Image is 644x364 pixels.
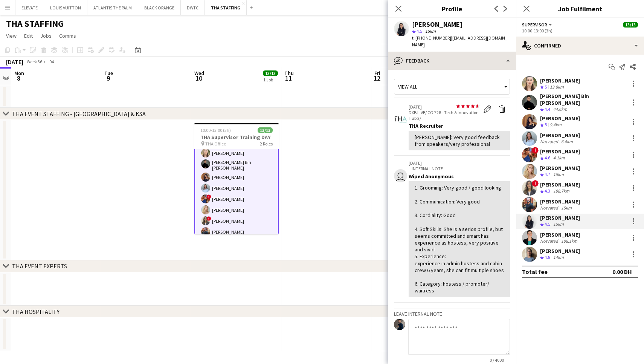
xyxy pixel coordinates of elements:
[200,127,231,133] span: 10:00-13:00 (3h)
[409,110,480,121] p: DXB LIVE/ COP 28 - Tech & Innovation Hub 2/
[283,74,294,83] span: 11
[37,31,55,41] a: Jobs
[47,59,54,64] div: +04
[417,28,422,34] span: 4.5
[193,74,204,83] span: 10
[138,0,181,15] button: BLACK ORANGE
[552,188,571,194] div: 108.7km
[40,32,52,39] span: Jobs
[12,110,146,118] div: THA EVENT STAFFING - [GEOGRAPHIC_DATA] & KSA
[540,93,626,106] div: [PERSON_NAME] Bin [PERSON_NAME]
[6,18,64,29] h1: THA STAFFING
[540,115,580,122] div: [PERSON_NAME]
[263,70,278,76] span: 13/13
[24,32,33,39] span: Edit
[373,74,380,83] span: 12
[194,134,279,273] app-card-role: Supervisor11/1110:00-13:00 (3h)[PERSON_NAME][PERSON_NAME] Bin [PERSON_NAME][PERSON_NAME][PERSON_N...
[398,83,417,90] span: View all
[15,0,44,15] button: ELEVATE
[409,166,510,171] p: – INTERNAL NOTE
[25,59,44,64] span: Week 36
[424,28,437,34] span: 15km
[205,141,226,147] span: THA Office
[552,171,565,178] div: 15km
[263,77,278,83] div: 1 Job
[522,22,547,28] span: Supervisor
[258,127,273,133] span: 13/13
[545,188,550,194] span: 4.3
[194,123,279,234] app-job-card: 10:00-13:00 (3h)13/13THA Supervisor Training DAY THA Office2 Roles[PERSON_NAME]Supervisor11/1110:...
[194,134,279,141] h3: THA Supervisor Training DAY
[560,139,574,144] div: 6.4km
[484,357,510,363] span: 0 / 4000
[516,37,644,55] div: Confirmed
[532,180,539,187] span: !
[388,52,516,70] div: Feedback
[540,198,580,205] div: [PERSON_NAME]
[13,74,24,83] span: 8
[409,122,510,129] div: THA Recruiter
[540,238,560,244] div: Not rated
[284,70,294,76] span: Thu
[181,0,205,15] button: DWTC
[412,35,451,41] span: t. [PHONE_NUMBER]
[545,122,547,127] span: 5
[522,268,548,275] div: Total fee
[540,214,580,221] div: [PERSON_NAME]
[194,70,204,76] span: Wed
[412,35,507,47] span: | [EMAIL_ADDRESS][DOMAIN_NAME]
[59,32,76,39] span: Comms
[540,231,580,238] div: [PERSON_NAME]
[87,0,138,15] button: ATLANTIS THE PALM
[552,155,566,161] div: 4.1km
[388,4,516,14] h3: Profile
[516,4,644,14] h3: Job Fulfilment
[409,160,510,166] p: [DATE]
[14,70,24,76] span: Mon
[545,254,550,260] span: 4.8
[540,132,580,139] div: [PERSON_NAME]
[103,74,113,83] span: 9
[6,58,23,66] div: [DATE]
[540,181,580,188] div: [PERSON_NAME]
[540,248,580,254] div: [PERSON_NAME]
[21,31,36,41] a: Edit
[545,84,547,90] span: 5
[540,148,580,155] div: [PERSON_NAME]
[545,155,550,161] span: 4.6
[612,268,632,275] div: 0.00 DH
[548,84,565,90] div: 13.8km
[532,147,539,154] span: !
[540,139,560,144] div: Not rated
[548,122,563,128] div: 9.4km
[560,205,573,211] div: 15km
[260,141,273,147] span: 2 Roles
[540,165,580,171] div: [PERSON_NAME]
[205,0,247,15] button: THA STAFFING
[545,106,550,112] span: 4.4
[545,171,550,177] span: 4.7
[3,31,20,41] a: View
[552,221,565,228] div: 15km
[6,32,17,39] span: View
[522,22,553,28] button: Supervisor
[409,173,510,180] div: Wiped Anonymous
[374,70,380,76] span: Fri
[207,194,211,199] span: !
[394,310,510,317] h3: Leave internal note
[12,308,60,315] div: THA HOSPITALITY
[540,205,560,211] div: Not rated
[415,134,504,147] div: [PERSON_NAME]: Very good feedback from speakers/very professional
[552,106,569,113] div: 44.6km
[560,238,579,244] div: 108.1km
[207,216,211,221] span: !
[409,104,480,110] p: [DATE]
[545,221,550,227] span: 4.5
[56,31,79,41] a: Comms
[522,28,638,34] div: 10:00-13:00 (3h)
[412,21,462,28] div: [PERSON_NAME]
[552,254,565,261] div: 14km
[415,184,504,294] div: 1. Grooming: Very good / good looking 2. Communication: Very good 3. Cordiality: Good 4. Soft Ski...
[44,0,87,15] button: LOUIS VUITTON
